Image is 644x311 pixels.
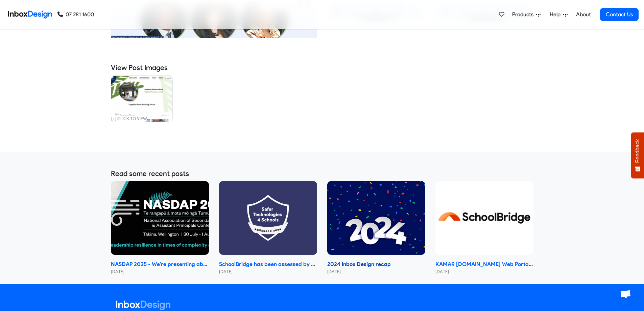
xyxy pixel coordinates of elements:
[512,10,536,19] span: Products
[116,301,170,310] img: logo_inboxdesign_white.svg
[327,181,425,255] img: 2024 Inbox Design recap
[550,10,563,19] span: Help
[111,268,209,275] small: [DATE]
[327,268,425,275] small: [DATE]
[574,8,593,21] a: About
[111,260,209,268] strong: NASDAP 2025 - We're presenting about SchoolPoint and SchoolBridge
[111,115,147,122] small: [+] click to view
[111,169,533,179] h5: Read some recent posts
[111,76,172,122] img: Screenshot 17
[600,8,639,21] a: Contact Us
[635,139,641,163] span: Feedback
[57,10,94,19] a: 07 281 1600
[435,181,533,255] img: KAMAR school.kiwi Web Portal 2024 Changeover
[219,260,317,268] strong: SchoolBridge has been assessed by Safer Technologies 4 Schools (ST4S)
[111,63,533,73] h5: View Post Images
[435,268,533,275] small: [DATE]
[219,181,317,255] img: SchoolBridge has been assessed by Safer Technologies 4 Schools (ST4S)
[435,181,533,275] a: KAMAR school.kiwi Web Portal 2024 Changeover KAMAR [DOMAIN_NAME] Web Portal 2024 Changeover [DATE]
[631,132,644,178] button: Feedback - Show survey
[509,8,543,21] a: Products
[111,181,209,255] img: NASDAP 2025 - We're presenting about SchoolPoint and SchoolBridge
[327,260,425,268] strong: 2024 Inbox Design recap
[327,181,425,275] a: 2024 Inbox Design recap 2024 Inbox Design recap [DATE]
[435,260,533,268] strong: KAMAR [DOMAIN_NAME] Web Portal 2024 Changeover
[547,8,570,21] a: Help
[616,284,636,304] a: Open chat
[219,268,317,275] small: [DATE]
[219,181,317,275] a: SchoolBridge has been assessed by Safer Technologies 4 Schools (ST4S) SchoolBridge has been asses...
[111,75,173,122] a: Screenshot 17 [+] click to view
[111,181,209,275] a: NASDAP 2025 - We're presenting about SchoolPoint and SchoolBridge NASDAP 2025 - We're presenting ...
